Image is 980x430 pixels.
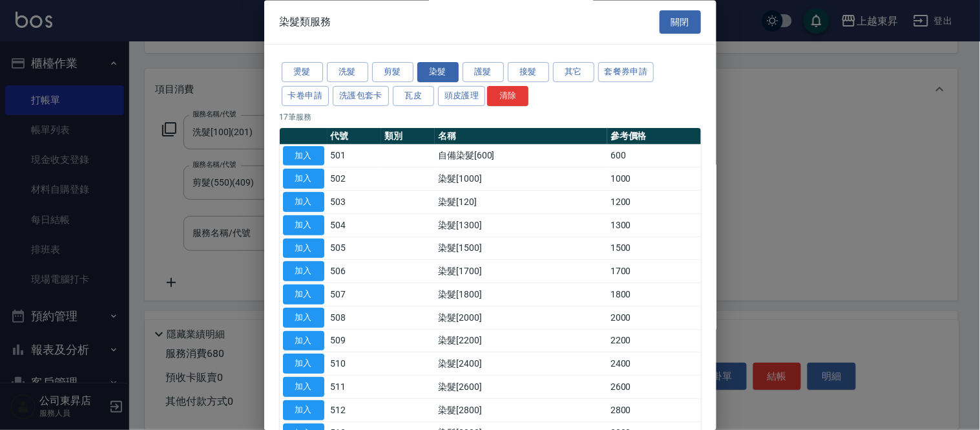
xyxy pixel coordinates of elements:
button: 加入 [283,400,324,420]
th: 類別 [381,128,435,145]
td: 染髮[120] [435,191,607,214]
td: 505 [328,237,381,261]
td: 染髮[2800] [435,399,607,422]
td: 508 [328,306,381,330]
td: 502 [328,167,381,191]
button: 加入 [283,146,324,166]
button: 卡卷申請 [282,86,329,106]
th: 名稱 [435,128,607,145]
button: 其它 [553,63,594,83]
td: 507 [328,283,381,306]
td: 503 [328,191,381,214]
button: 接髮 [508,63,549,83]
button: 洗髮 [327,63,368,83]
th: 參考價格 [607,128,701,145]
td: 512 [328,399,381,422]
button: 套餐券申請 [598,63,654,83]
td: 染髮[1300] [435,214,607,237]
td: 自備染髮[600] [435,145,607,168]
button: 加入 [283,308,324,328]
button: 加入 [283,215,324,235]
button: 洗護包套卡 [333,86,389,106]
td: 1700 [607,260,701,283]
button: 加入 [283,285,324,305]
td: 染髮[2000] [435,306,607,330]
button: 加入 [283,262,324,282]
td: 染髮[1000] [435,167,607,191]
td: 染髮[2400] [435,352,607,376]
td: 600 [607,145,701,168]
button: 加入 [283,354,324,374]
td: 501 [328,145,381,168]
button: 剪髮 [372,63,413,83]
td: 1200 [607,191,701,214]
button: 瓦皮 [393,86,434,106]
button: 清除 [487,86,528,106]
td: 1300 [607,214,701,237]
td: 2200 [607,330,701,353]
button: 加入 [283,169,324,189]
button: 護髮 [463,63,504,83]
button: 加入 [283,193,324,213]
td: 2000 [607,306,701,330]
td: 2800 [607,399,701,422]
button: 加入 [283,378,324,398]
button: 加入 [283,239,324,259]
button: 加入 [283,331,324,351]
td: 染髮[1800] [435,283,607,306]
p: 17 筆服務 [280,111,701,123]
td: 2600 [607,376,701,399]
button: 頭皮護理 [438,86,486,106]
td: 1500 [607,237,701,261]
td: 1800 [607,283,701,306]
td: 染髮[2600] [435,376,607,399]
td: 510 [328,352,381,376]
td: 染髮[1500] [435,237,607,261]
td: 染髮[2200] [435,330,607,353]
span: 染髮類服務 [280,16,331,28]
td: 506 [328,260,381,283]
td: 504 [328,214,381,237]
th: 代號 [328,128,381,145]
button: 燙髮 [282,63,323,83]
td: 2400 [607,352,701,376]
button: 關閉 [660,10,701,34]
td: 511 [328,376,381,399]
td: 509 [328,330,381,353]
button: 染髮 [417,63,459,83]
td: 染髮[1700] [435,260,607,283]
td: 1000 [607,167,701,191]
